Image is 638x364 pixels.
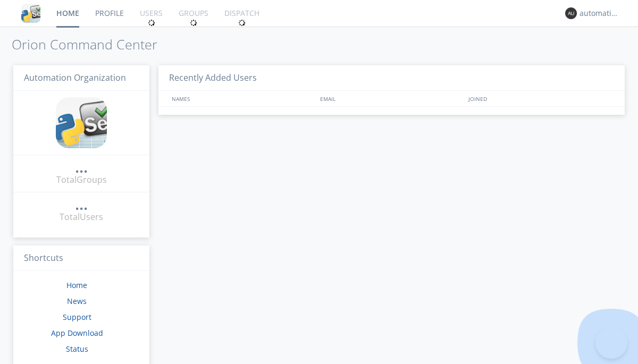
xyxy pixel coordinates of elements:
[75,162,88,172] div: ...
[21,4,40,23] img: cddb5a64eb264b2086981ab96f4c1ba7
[56,174,107,186] div: Total Groups
[580,8,619,19] div: automation+atlas0015
[148,19,155,27] img: spin.svg
[595,327,627,359] iframe: Toggle Customer Support
[63,312,91,322] a: Support
[56,97,107,148] img: cddb5a64eb264b2086981ab96f4c1ba7
[317,91,466,106] div: EMAIL
[75,199,88,211] a: ...
[66,344,88,354] a: Status
[75,199,88,209] div: ...
[158,65,625,91] h3: Recently Added Users
[238,19,246,27] img: spin.svg
[565,7,577,19] img: 373638.png
[60,211,103,223] div: Total Users
[466,91,615,106] div: JOINED
[67,296,87,306] a: News
[66,280,87,290] a: Home
[169,91,315,106] div: NAMES
[51,328,103,338] a: App Download
[13,246,149,272] h3: Shortcuts
[190,19,197,27] img: spin.svg
[75,162,88,174] a: ...
[24,72,126,83] span: Automation Organization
